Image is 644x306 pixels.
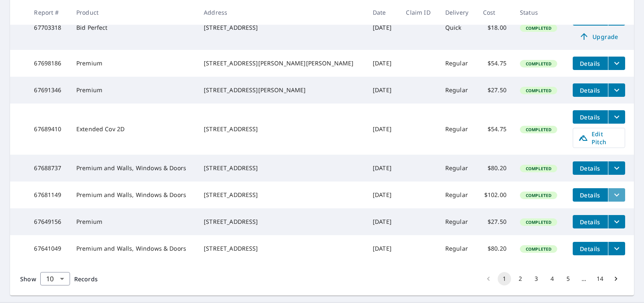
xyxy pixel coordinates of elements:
td: [DATE] [366,50,400,77]
span: Edit Pitch [578,130,620,146]
nav: pagination navigation [480,272,624,285]
td: $54.75 [476,50,513,77]
td: $102.00 [476,182,513,208]
div: 10 [40,267,70,290]
button: filesDropdownBtn-67641049 [608,242,625,255]
td: Regular [439,182,476,208]
td: Regular [439,155,476,182]
button: detailsBtn-67681149 [573,188,608,202]
td: Regular [439,208,476,235]
td: Premium and Walls, Windows & Doors [70,155,197,182]
td: 67689410 [27,104,70,155]
td: $54.75 [476,104,513,155]
td: Premium [70,50,197,77]
td: 67681149 [27,182,70,208]
a: Edit Pitch [573,128,625,148]
button: Go to page 5 [561,272,575,285]
button: detailsBtn-67689410 [573,110,608,124]
td: 67698186 [27,50,70,77]
span: Completed [521,25,556,31]
button: filesDropdownBtn-67689410 [608,110,625,124]
td: Bid Perfect [70,5,197,50]
td: [DATE] [366,235,400,262]
td: Regular [439,235,476,262]
td: [DATE] [366,5,400,50]
td: Quick [439,5,476,50]
div: [STREET_ADDRESS][PERSON_NAME] [204,86,359,94]
div: [STREET_ADDRESS][PERSON_NAME][PERSON_NAME] [204,59,359,67]
td: Extended Cov 2D [70,104,197,155]
span: Records [74,275,98,283]
button: filesDropdownBtn-67681149 [608,188,625,202]
td: Regular [439,50,476,77]
td: $27.50 [476,208,513,235]
button: Go to next page [609,272,623,285]
div: [STREET_ADDRESS] [204,244,359,253]
button: Go to page 2 [514,272,527,285]
button: detailsBtn-67688737 [573,161,608,175]
div: … [577,275,591,283]
td: [DATE] [366,104,400,155]
button: Go to page 14 [593,272,607,285]
button: detailsBtn-67649156 [573,215,608,228]
td: 67703318 [27,5,70,50]
span: Completed [521,127,556,132]
td: Premium and Walls, Windows & Doors [70,235,197,262]
td: 67691346 [27,77,70,104]
td: $80.20 [476,155,513,182]
td: $80.20 [476,235,513,262]
td: [DATE] [366,155,400,182]
td: Premium [70,77,197,104]
td: Premium and Walls, Windows & Doors [70,182,197,208]
button: filesDropdownBtn-67698186 [608,57,625,70]
div: [STREET_ADDRESS] [204,23,359,32]
button: Go to page 4 [545,272,559,285]
span: Details [578,113,603,121]
button: filesDropdownBtn-67688737 [608,161,625,175]
span: Completed [521,219,556,225]
span: Completed [521,88,556,93]
button: detailsBtn-67641049 [573,242,608,255]
a: Upgrade [573,30,625,43]
td: [DATE] [366,77,400,104]
div: [STREET_ADDRESS] [204,191,359,199]
span: Completed [521,166,556,171]
span: Details [578,191,603,199]
div: [STREET_ADDRESS] [204,218,359,226]
span: Details [578,218,603,226]
span: Details [578,164,603,172]
span: Completed [521,192,556,198]
button: detailsBtn-67691346 [573,83,608,97]
td: 67649156 [27,208,70,235]
span: Details [578,245,603,253]
button: filesDropdownBtn-67691346 [608,83,625,97]
span: Details [578,86,603,94]
td: [DATE] [366,182,400,208]
button: filesDropdownBtn-67649156 [608,215,625,228]
td: 67688737 [27,155,70,182]
div: [STREET_ADDRESS] [204,164,359,172]
td: Premium [70,208,197,235]
td: 67641049 [27,235,70,262]
span: Completed [521,61,556,67]
span: Details [578,60,603,67]
span: Show [20,275,36,283]
button: page 1 [498,272,511,285]
div: [STREET_ADDRESS] [204,125,359,133]
td: [DATE] [366,208,400,235]
td: Regular [439,77,476,104]
span: Upgrade [578,31,620,41]
span: Completed [521,246,556,252]
button: Go to page 3 [530,272,543,285]
div: Show 10 records [40,272,70,285]
td: $18.00 [476,5,513,50]
td: $27.50 [476,77,513,104]
button: detailsBtn-67698186 [573,57,608,70]
td: Regular [439,104,476,155]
